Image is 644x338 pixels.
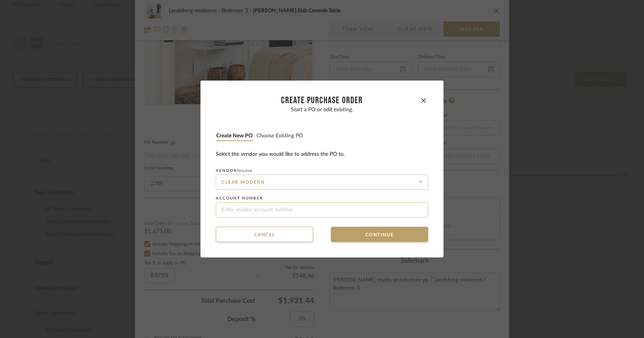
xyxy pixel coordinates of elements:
[216,175,428,190] input: Type vendor name
[225,96,419,105] div: CREATE Purchase order
[216,227,313,242] button: Cancel
[237,169,252,173] span: Required
[216,107,428,113] p: Start a PO or edit existing.
[216,202,428,218] input: Enter vendor account number
[256,132,303,140] button: Choose existing PO
[216,168,428,173] label: Vendor
[216,150,428,158] div: Select the vendor you would like to address the PO to.
[331,227,428,242] button: Continue
[216,132,253,140] button: Create new PO
[216,196,428,201] label: Account number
